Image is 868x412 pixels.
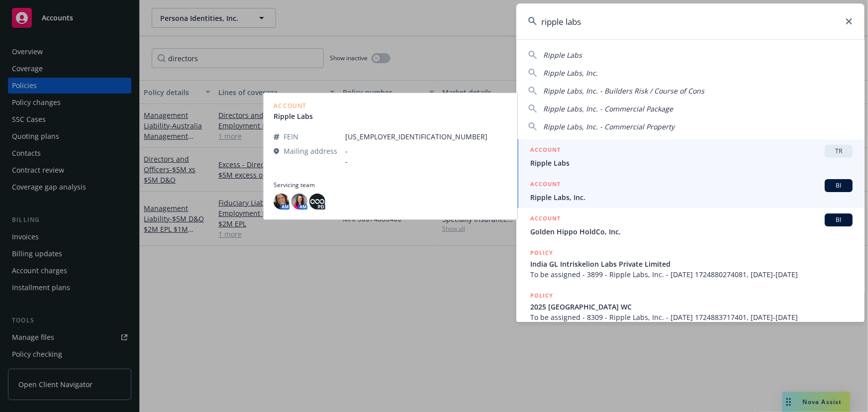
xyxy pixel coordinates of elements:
span: Ripple Labs, Inc. - Builders Risk / Course of Cons [543,86,704,96]
h5: ACCOUNT [530,179,561,191]
span: BI [829,181,849,190]
a: ACCOUNTBIRipple Labs, Inc. [516,174,865,208]
h5: ACCOUNT [530,145,561,157]
a: POLICY2025 [GEOGRAPHIC_DATA] WCTo be assigned - 8309 - Ripple Labs, Inc. - [DATE] 1724883717401, ... [516,285,865,328]
a: ACCOUNTBIGolden Hippo HoldCo, Inc. [516,208,865,242]
span: Ripple Labs, Inc. - Commercial Package [543,104,673,113]
span: Golden Hippo HoldCo, Inc. [530,226,853,237]
span: BI [829,215,849,224]
span: Ripple Labs, Inc. [543,68,598,78]
span: Ripple Labs, Inc. - Commercial Property [543,122,675,131]
span: Ripple Labs [543,50,582,60]
h5: ACCOUNT [530,213,561,225]
span: India GL Intriskelion Labs Private Limited [530,259,853,269]
span: TR [829,147,849,156]
h5: POLICY [530,248,553,258]
span: Ripple Labs [530,158,853,168]
a: POLICYIndia GL Intriskelion Labs Private LimitedTo be assigned - 3899 - Ripple Labs, Inc. - [DATE... [516,242,865,285]
input: Search... [516,3,865,39]
h5: POLICY [530,291,553,301]
span: To be assigned - 8309 - Ripple Labs, Inc. - [DATE] 1724883717401, [DATE]-[DATE] [530,312,853,322]
span: To be assigned - 3899 - Ripple Labs, Inc. - [DATE] 1724880274081, [DATE]-[DATE] [530,269,853,280]
a: ACCOUNTTRRipple Labs [516,139,865,174]
span: Ripple Labs, Inc. [530,192,853,203]
span: 2025 [GEOGRAPHIC_DATA] WC [530,302,853,312]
